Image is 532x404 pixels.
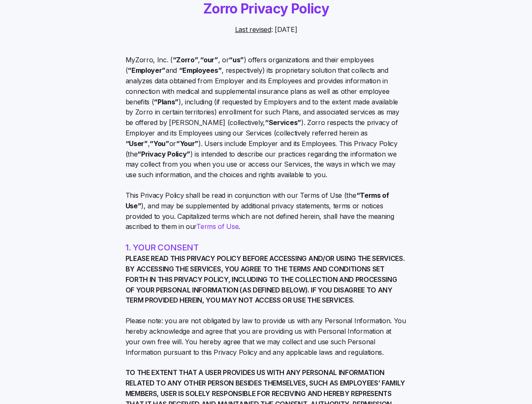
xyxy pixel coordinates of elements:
[126,253,407,306] span: PLEASE READ THIS PRIVACY POLICY BEFORE ACCESSING AND/OR USING THE SERVICES. BY ACCESSING THE SERV...
[196,222,238,231] a: Terms of Use
[173,56,198,64] b: “Zorro”
[229,56,244,64] b: “us”
[154,98,179,106] b: “Plans”
[126,316,407,357] span: Please note: you are not obligated by law to provide us with any Personal Information. You hereby...
[126,191,389,210] b: “Terms of Use”
[128,66,166,74] b: “Employer”
[265,118,301,127] b: “Services”
[179,66,222,74] b: “Employees”
[126,190,407,232] span: This Privacy Policy shall be read in conjunction with our Terms of Use (the ), and may be supplem...
[200,56,218,64] b: “our”
[126,139,148,148] b: “User”
[126,55,407,180] span: MyZorro, Inc. ( , , or ) offers organizations and their employees ( and , respectively) its propr...
[235,25,271,34] u: Last revised
[137,150,190,158] b: “Privacy Policy”
[235,24,297,35] span: : [DATE]
[176,139,198,148] b: “Your”
[126,242,407,253] h2: 1. YOUR CONSENT
[150,139,169,148] b: “You”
